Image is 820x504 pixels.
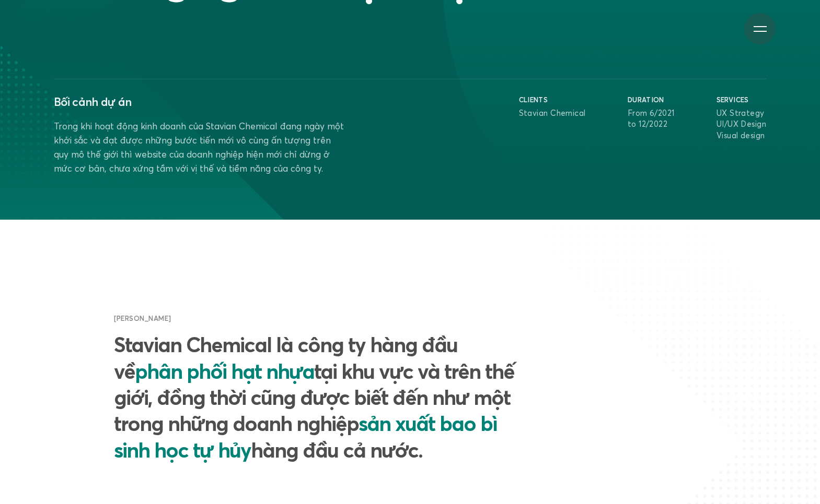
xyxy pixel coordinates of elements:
[519,95,586,105] span: CLIENTS
[54,95,344,109] h2: Bối cảnh dự án
[628,107,675,130] p: From 6/2021 to 12/2022
[114,411,497,462] strong: sản xuất bao bì sinh học tự hủy
[519,107,586,119] p: Stavian Chemical
[717,107,766,141] p: UX Strategy UI/UX Design Visual design
[114,331,525,463] h2: Stavian Chemical là công ty hàng đầu về tại khu vực và trên thế giới, đồng thời cũng được biết đế...
[114,314,525,323] span: [PERSON_NAME]
[717,95,766,105] span: SERVICES
[54,119,344,175] p: Trong khi hoạt động kinh doanh của Stavian Chemical đang ngày một khởi sắc và đạt được những bước...
[628,95,675,105] span: DURATION
[135,358,314,383] strong: phân phối hạt nhựa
